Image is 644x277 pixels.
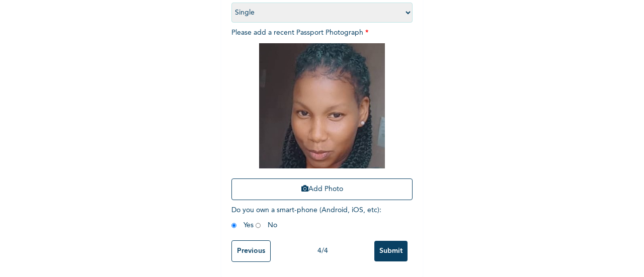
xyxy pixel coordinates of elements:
[271,246,374,256] div: 4 / 4
[231,240,271,262] input: Previous
[259,43,385,168] img: Crop
[231,207,381,229] span: Do you own a smart-phone (Android, iOS, etc) : Yes No
[374,241,408,261] input: Submit
[231,178,413,200] button: Add Photo
[231,29,413,205] span: Please add a recent Passport Photograph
